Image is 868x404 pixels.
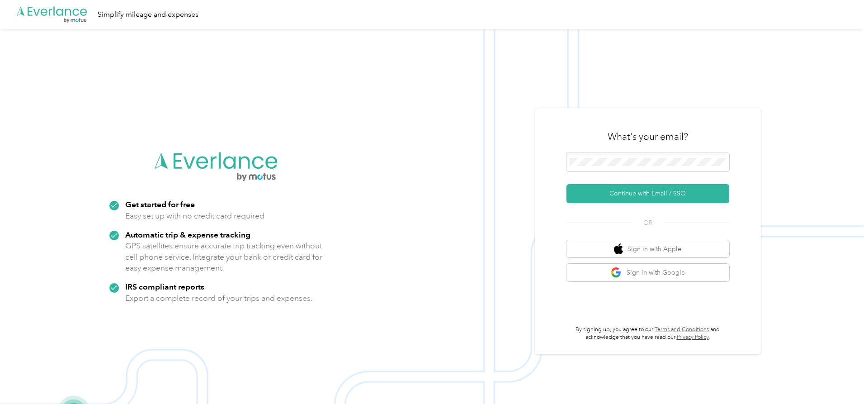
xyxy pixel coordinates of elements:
[566,264,729,281] button: google logoSign in with Google
[125,230,250,239] strong: Automatic trip & expense tracking
[608,130,688,143] h3: What's your email?
[614,243,623,255] img: apple logo
[566,240,729,258] button: apple logoSign in with Apple
[566,184,729,203] button: Continue with Email / SSO
[125,240,323,274] p: GPS satellites ensure accurate trip tracking even without cell phone service. Integrate your bank...
[98,9,198,20] div: Simplify mileage and expenses
[125,200,195,209] strong: Get started for free
[611,267,622,278] img: google logo
[677,334,709,341] a: Privacy Policy
[125,282,204,291] strong: IRS compliant reports
[125,293,312,304] p: Export a complete record of your trips and expenses.
[566,326,729,342] p: By signing up, you agree to our and acknowledge that you have read our .
[632,218,664,228] span: OR
[655,326,709,333] a: Terms and Conditions
[125,210,264,222] p: Easy set up with no credit card required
